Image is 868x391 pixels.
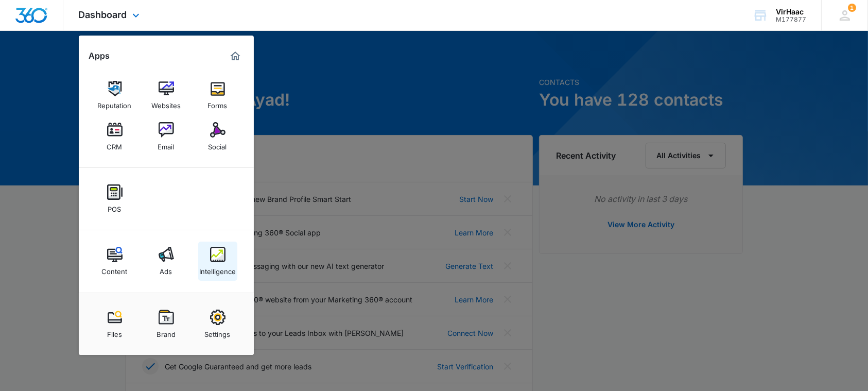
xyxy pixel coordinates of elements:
[108,200,121,213] div: POS
[848,4,856,12] span: 1
[95,242,134,281] a: Content
[107,138,123,151] div: CRM
[95,76,134,115] a: Reputation
[198,76,237,115] a: Forms
[95,304,134,344] a: Files
[79,9,127,20] span: Dashboard
[107,325,122,338] div: Files
[158,138,175,151] div: Email
[776,16,806,23] div: account id
[147,304,186,344] a: Brand
[199,262,236,276] div: Intelligence
[147,117,186,156] a: Email
[776,8,806,16] div: account name
[198,117,237,156] a: Social
[98,96,132,110] div: Reputation
[147,242,186,281] a: Ads
[157,325,176,338] div: Brand
[151,96,181,110] div: Websites
[95,179,134,218] a: POS
[102,262,128,276] div: Content
[89,51,110,61] h2: Apps
[147,76,186,115] a: Websites
[227,48,244,64] a: Marketing 360® Dashboard
[209,138,227,151] div: Social
[205,325,231,338] div: Settings
[208,96,228,110] div: Forms
[160,262,172,276] div: Ads
[198,304,237,344] a: Settings
[95,117,134,156] a: CRM
[848,4,856,12] div: notifications count
[198,242,237,281] a: Intelligence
